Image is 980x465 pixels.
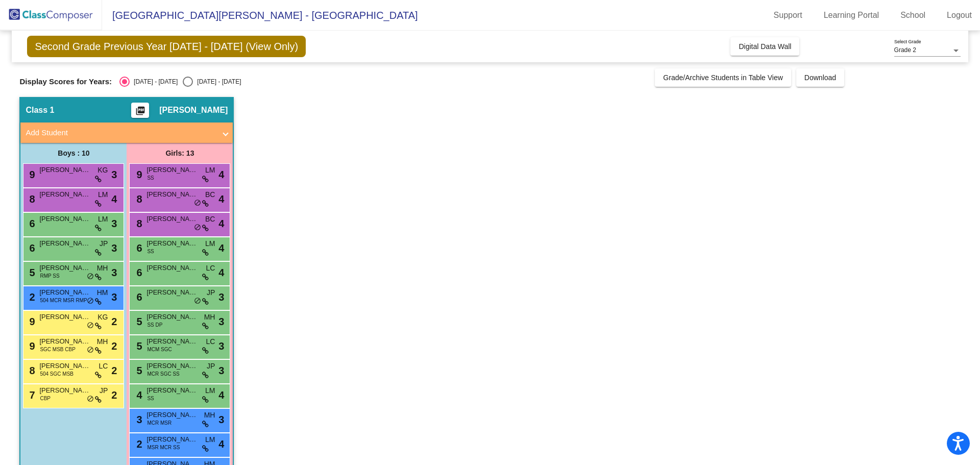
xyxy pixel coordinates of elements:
[146,238,198,249] span: [PERSON_NAME]
[19,77,112,86] span: Display Scores for Years:
[111,289,117,305] span: 3
[134,414,142,425] span: 3
[98,214,108,225] span: LM
[218,191,224,207] span: 4
[111,387,117,403] span: 2
[27,218,35,229] span: 6
[655,68,791,87] button: Grade/Archive Students in Table View
[134,340,142,352] span: 5
[205,165,215,176] span: LM
[146,410,198,420] span: [PERSON_NAME]
[206,336,215,347] span: LC
[218,167,224,182] span: 4
[134,218,142,229] span: 8
[119,77,241,87] mat-radio-group: Select an option
[739,42,791,51] span: Digital Data Wall
[97,263,108,274] span: MH
[39,287,90,298] span: [PERSON_NAME]
[816,7,888,23] a: Learning Portal
[111,338,117,354] span: 2
[205,434,215,445] span: LM
[39,238,90,249] span: [PERSON_NAME]
[146,189,198,200] span: [PERSON_NAME]
[39,214,90,224] span: [PERSON_NAME] [PERSON_NAME]
[804,74,836,82] span: Download
[147,174,154,182] span: SS
[894,46,916,54] span: Grade 2
[40,395,51,402] span: CBP
[205,189,215,200] span: BC
[26,127,215,139] mat-panel-title: Add Student
[146,214,198,224] span: [PERSON_NAME]
[146,165,198,175] span: [PERSON_NAME]
[97,336,108,347] span: MH
[730,37,799,56] button: Digital Data Wall
[26,105,54,115] span: Class 1
[218,387,224,403] span: 4
[147,395,154,402] span: SS
[134,316,142,327] span: 5
[194,297,201,305] span: do_not_disturb_alt
[87,395,94,403] span: do_not_disturb_alt
[87,273,94,281] span: do_not_disturb_alt
[159,105,228,115] span: [PERSON_NAME]
[111,167,117,182] span: 3
[111,363,117,378] span: 2
[97,287,108,298] span: HM
[766,7,811,23] a: Support
[218,338,224,354] span: 3
[111,191,117,207] span: 4
[193,77,241,86] div: [DATE] - [DATE]
[39,165,90,175] span: [PERSON_NAME]
[111,216,117,231] span: 3
[27,36,306,57] span: Second Grade Previous Year [DATE] - [DATE] (View Only)
[40,272,59,280] span: RMP SS
[39,361,90,371] span: [PERSON_NAME]
[134,291,142,303] span: 6
[27,267,35,278] span: 5
[147,321,162,329] span: SS DP
[130,77,178,86] div: [DATE] - [DATE]
[205,238,215,249] span: LM
[39,336,90,347] span: [PERSON_NAME]
[146,434,198,445] span: [PERSON_NAME]
[27,242,35,254] span: 6
[146,312,198,322] span: [PERSON_NAME]
[134,242,142,254] span: 6
[98,189,108,200] span: LM
[146,263,198,273] span: [PERSON_NAME]
[146,336,198,347] span: [PERSON_NAME]
[147,248,154,255] span: SS
[205,214,215,225] span: BC
[892,7,934,23] a: School
[205,385,215,396] span: LM
[99,361,108,372] span: LC
[206,263,215,274] span: LC
[147,444,180,451] span: MSR MCR SS
[207,361,215,372] span: JP
[27,389,35,401] span: 7
[194,199,201,207] span: do_not_disturb_alt
[147,370,179,378] span: MCR SGC SS
[134,267,142,278] span: 6
[39,189,90,200] span: [PERSON_NAME]
[100,385,108,396] span: JP
[39,263,90,273] span: [PERSON_NAME]
[796,68,844,87] button: Download
[20,123,233,143] mat-expansion-panel-header: Add Student
[27,340,35,352] span: 9
[218,412,224,427] span: 3
[134,365,142,376] span: 5
[134,169,142,180] span: 9
[939,7,980,23] a: Logout
[127,143,233,163] div: Girls: 13
[39,312,90,322] span: [PERSON_NAME]
[218,265,224,280] span: 4
[111,314,117,329] span: 2
[194,224,201,232] span: do_not_disturb_alt
[111,240,117,256] span: 3
[111,265,117,280] span: 3
[100,238,108,249] span: JP
[134,106,146,120] mat-icon: picture_as_pdf
[27,291,35,303] span: 2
